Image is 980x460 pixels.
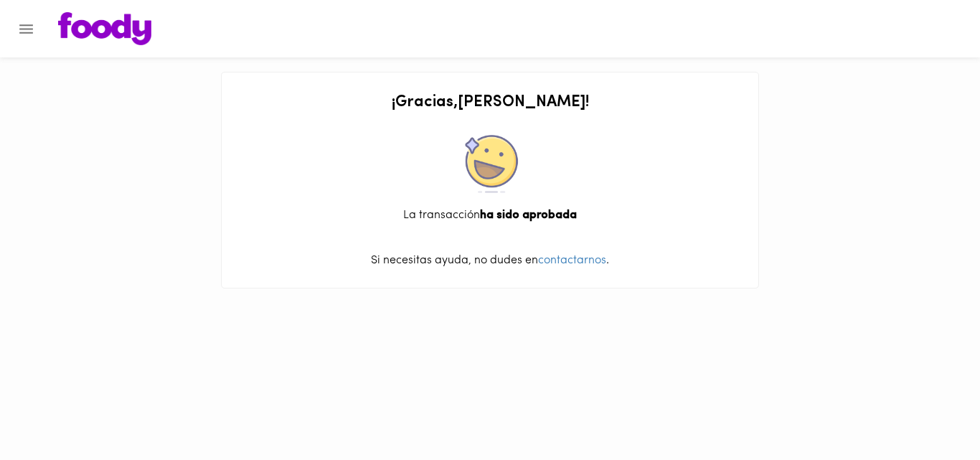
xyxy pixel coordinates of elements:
img: logo.png [58,12,151,45]
img: approved.png [461,135,519,193]
a: contactarnos [538,255,606,266]
button: Menu [9,11,44,47]
b: ha sido aprobada [480,210,577,221]
div: La transacción [236,207,744,224]
h2: ¡ Gracias , [PERSON_NAME] ! [236,94,744,111]
p: Si necesitas ayuda, no dudes en . [236,253,744,269]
